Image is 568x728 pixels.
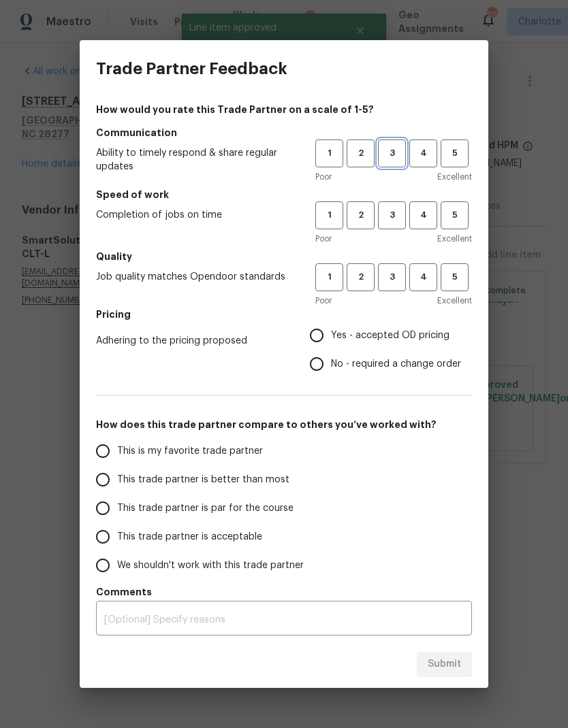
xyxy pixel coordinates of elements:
[317,269,342,285] span: 1
[411,208,436,223] span: 4
[379,208,405,223] span: 3
[437,170,472,184] span: Excellent
[96,250,472,263] h5: Quality
[317,146,342,161] span: 1
[96,103,472,116] h4: How would you rate this Trade Partner on a scale of 1-5?
[315,139,343,167] button: 1
[348,269,373,285] span: 2
[411,146,436,161] span: 4
[96,334,288,348] span: Adhering to the pricing proposed
[409,201,437,229] button: 4
[347,139,375,167] button: 2
[117,501,294,516] span: This trade partner is par for the course
[96,146,294,173] span: Ability to timely respond & share regular updates
[96,437,472,580] div: How does this trade partner compare to others you’ve worked with?
[441,201,469,229] button: 5
[96,270,294,284] span: Job quality matches Opendoor standards
[347,263,375,291] button: 2
[442,269,467,285] span: 5
[379,269,405,285] span: 3
[315,294,332,308] span: Poor
[411,269,436,285] span: 4
[409,263,437,291] button: 4
[117,530,262,544] span: This trade partner is acceptable
[96,308,472,321] h5: Pricing
[437,232,472,246] span: Excellent
[315,263,343,291] button: 1
[117,559,304,573] span: We shouldn't work with this trade partner
[331,357,461,371] span: No - required a change order
[379,146,405,161] span: 3
[378,201,406,229] button: 3
[315,201,343,229] button: 1
[348,208,373,223] span: 2
[96,208,294,222] span: Completion of jobs on time
[409,139,437,167] button: 4
[442,208,467,223] span: 5
[441,263,469,291] button: 5
[378,263,406,291] button: 3
[331,329,449,343] span: Yes - accepted OD pricing
[437,294,472,308] span: Excellent
[315,232,332,246] span: Poor
[117,444,263,459] span: This is my favorite trade partner
[317,208,342,223] span: 1
[96,418,472,431] h5: How does this trade partner compare to others you’ve worked with?
[348,146,373,161] span: 2
[96,188,472,201] h5: Speed of work
[441,139,469,167] button: 5
[310,321,472,378] div: Pricing
[96,585,472,599] h5: Comments
[378,139,406,167] button: 3
[96,126,472,139] h5: Communication
[442,146,467,161] span: 5
[96,59,287,78] h3: Trade Partner Feedback
[347,201,375,229] button: 2
[315,170,332,184] span: Poor
[117,473,289,487] span: This trade partner is better than most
